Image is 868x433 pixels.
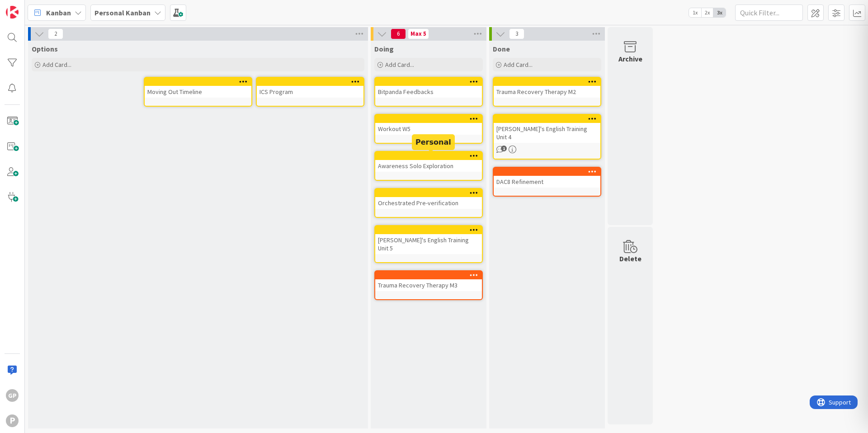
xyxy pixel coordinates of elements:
[19,1,41,12] span: Support
[494,78,600,98] div: Trauma Recovery Therapy M2
[375,279,482,291] div: Trauma Recovery Therapy M3
[48,28,63,39] span: 2
[494,176,600,188] div: DAC8 Refinement
[145,86,251,98] div: Moving Out Timeline
[6,6,19,19] img: Visit kanbanzone.com
[375,115,482,135] div: Workout W5
[375,271,482,291] div: Trauma Recovery Therapy M3
[689,8,701,17] span: 1x
[375,160,482,172] div: Awareness Solo Exploration
[415,138,451,146] h5: Personal
[374,44,394,53] span: Doing
[618,53,642,64] div: Archive
[391,28,406,39] span: 6
[375,226,482,254] div: [PERSON_NAME]'s English Training Unit 5
[6,414,19,427] div: P
[494,168,600,188] div: DAC8 Refinement
[375,234,482,254] div: [PERSON_NAME]'s English Training Unit 5
[375,123,482,135] div: Workout W5
[375,86,482,98] div: Bitpanda Feedbacks
[375,152,482,172] div: Awareness Solo Exploration
[701,8,713,17] span: 2x
[385,61,414,69] span: Add Card...
[145,78,251,98] div: Moving Out Timeline
[493,44,510,53] span: Done
[375,197,482,209] div: Orchestrated Pre-verification
[735,5,803,21] input: Quick Filter...
[375,78,482,98] div: Bitpanda Feedbacks
[257,78,363,98] div: ICS Program
[504,61,533,69] span: Add Card...
[494,123,600,143] div: [PERSON_NAME]'s English Training Unit 4
[257,86,363,98] div: ICS Program
[494,86,600,98] div: Trauma Recovery Therapy M2
[6,389,19,402] div: GP
[494,115,600,143] div: [PERSON_NAME]'s English Training Unit 4
[501,146,507,151] span: 1
[94,8,151,17] b: Personal Kanban
[509,28,524,39] span: 3
[619,253,642,264] div: Delete
[375,189,482,209] div: Orchestrated Pre-verification
[410,32,426,36] div: Max 5
[32,44,58,53] span: Options
[46,7,71,18] span: Kanban
[42,61,71,69] span: Add Card...
[713,8,726,17] span: 3x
